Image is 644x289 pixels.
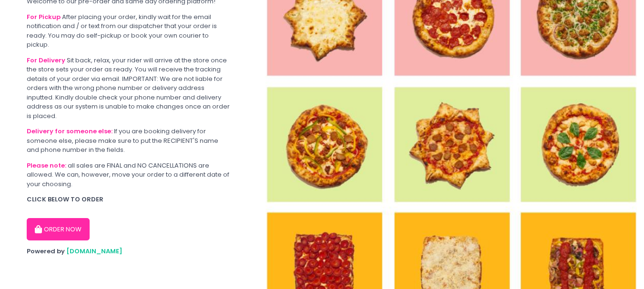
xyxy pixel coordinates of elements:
[27,127,112,136] b: Delivery for someone else:
[27,161,66,170] b: Please note:
[27,56,65,65] b: For Delivery
[27,218,90,241] button: ORDER NOW
[27,12,61,21] b: For Pickup
[27,195,231,204] div: CLICK BELOW TO ORDER
[27,12,231,50] div: After placing your order, kindly wait for the email notification and / or text from our dispatche...
[27,56,231,121] div: Sit back, relax, your rider will arrive at the store once the store sets your order as ready. You...
[27,127,231,155] div: If you are booking delivery for someone else, please make sure to put the RECIPIENT'S name and ph...
[27,161,231,189] div: all sales are FINAL and NO CANCELLATIONS are allowed. We can, however, move your order to a diffe...
[66,247,123,256] a: [DOMAIN_NAME]
[27,247,231,256] div: Powered by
